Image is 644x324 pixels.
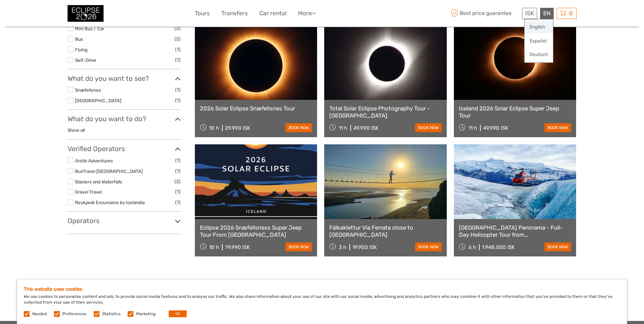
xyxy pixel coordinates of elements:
a: Snæfellsnes [75,87,101,93]
a: Show all [68,127,85,133]
a: Iceland 2026 Solar Eclipse Super Jeep Tour [459,105,571,119]
span: (1) [175,86,181,94]
div: 1.948.500 ISK [482,244,515,250]
div: 29.990 ISK [225,125,250,131]
h3: What do you want to see? [68,74,181,83]
label: Statistics [102,311,121,317]
label: Needed [32,311,47,317]
div: We use cookies to personalise content and ads, to provide social media features and to analyse ou... [17,280,627,324]
label: Marketing [136,311,155,317]
span: 3 h [339,244,346,250]
span: ISK [525,10,534,17]
a: Bus [75,36,83,42]
a: Total Solar Eclipse Photography Tour - [GEOGRAPHIC_DATA] [329,105,442,119]
button: Open LiveChat chat widget [78,11,86,19]
a: Self-Drive [75,57,96,63]
a: Flying [75,47,88,52]
p: We're away right now. Please check back later! [10,12,77,17]
span: (1) [175,167,181,175]
a: Deutsch [525,49,553,61]
div: 49.990 ISK [483,125,508,131]
a: book now [286,123,312,132]
span: (2) [174,24,181,32]
span: 11 h [468,125,477,131]
h3: Verified Operators [68,145,181,153]
a: book now [545,242,571,251]
a: More [298,8,316,18]
button: OK [169,310,187,317]
a: Transfers [221,8,248,18]
span: (2) [174,35,181,43]
span: (1) [175,157,181,164]
h5: This website uses cookies [24,286,620,292]
span: (1) [175,96,181,104]
a: 2026 Solar Eclipse Snæfellsnes Tour [200,105,312,112]
a: book now [545,123,571,132]
label: Preferences [62,311,87,317]
a: [GEOGRAPHIC_DATA] Panorama - Full-Day Helicopter Tour from [GEOGRAPHIC_DATA] [459,224,571,238]
div: 19.900 ISK [352,244,377,250]
img: 3312-44506bfc-dc02-416d-ac4c-c65cb0cf8db4_logo_small.jpg [68,5,104,22]
h3: What do you want to do? [68,115,181,123]
a: Mini Bus / Car [75,26,104,31]
div: EN [540,8,554,19]
span: 10 h [209,125,219,131]
a: book now [415,242,442,251]
span: (1) [175,46,181,53]
span: 0 [568,10,574,17]
span: (1) [175,56,181,64]
h3: Operators [68,217,181,225]
span: 10 h [209,244,219,250]
span: (1) [175,188,181,196]
div: 49.990 ISK [353,125,379,131]
span: (1) [175,198,181,206]
a: Eclipse 2026 Snæfellsness Super Jeep Tour From [GEOGRAPHIC_DATA] [200,224,312,238]
a: Tours [195,8,210,18]
a: Fálkaklettur Via Ferrata close to [GEOGRAPHIC_DATA] [329,224,442,238]
span: Best price guarantee [449,8,520,19]
a: Car rental [259,8,287,18]
a: BusTravel [GEOGRAPHIC_DATA] [75,168,143,174]
a: Reykjavik Excursions by Icelandia [75,200,145,205]
span: (2) [174,178,181,185]
span: 6 h [468,244,476,250]
span: 11 h [339,125,347,131]
a: English [525,21,553,33]
div: 79.990 ISK [225,244,250,250]
a: Arctic Adventures [75,158,113,163]
a: book now [286,242,312,251]
a: [GEOGRAPHIC_DATA] [75,98,121,103]
a: Español [525,35,553,47]
a: book now [415,123,442,132]
a: Gravel Travel [75,189,102,195]
a: Glaciers and Waterfalls [75,179,122,184]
